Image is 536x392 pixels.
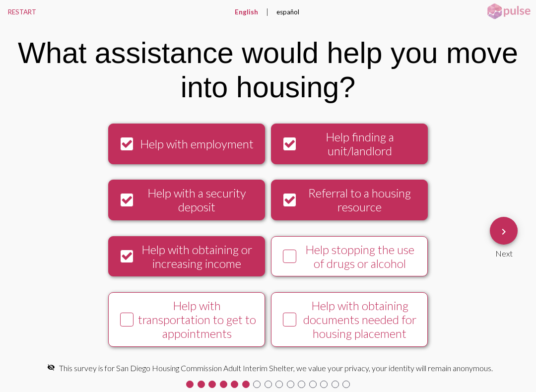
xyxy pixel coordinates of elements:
[490,217,518,245] button: Next Question
[108,292,265,347] button: Help with transportation to get to appointments
[137,243,257,270] div: Help with obtaining or increasing income
[300,186,419,214] div: Referral to a housing resource
[300,130,419,158] div: Help finding a unit/landlord
[47,363,55,371] mat-icon: visibility_off
[271,180,428,220] button: Referral to a housing resource
[271,124,428,164] button: Help finding a unit/landlord
[490,245,518,258] div: Next
[271,292,428,347] button: Help with obtaining documents needed for housing placement
[300,243,419,270] div: Help stopping the use of drugs or alcohol
[137,299,257,340] div: Help with transportation to get to appointments
[108,180,265,220] button: Help with a security deposit
[498,226,510,238] mat-icon: Next Question
[484,2,534,20] img: pulsehorizontalsmall.png
[59,363,493,373] span: This survey is for San Diego Housing Commission Adult Interim Shelter, we value your privacy, you...
[12,36,525,104] div: What assistance would help you move into housing?
[137,186,257,214] div: Help with a security deposit
[108,124,265,164] button: Help with employment
[108,236,265,277] button: Help with obtaining or increasing income
[271,236,428,277] button: Help stopping the use of drugs or alcohol
[137,137,257,151] div: Help with employment
[300,299,419,340] div: Help with obtaining documents needed for housing placement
